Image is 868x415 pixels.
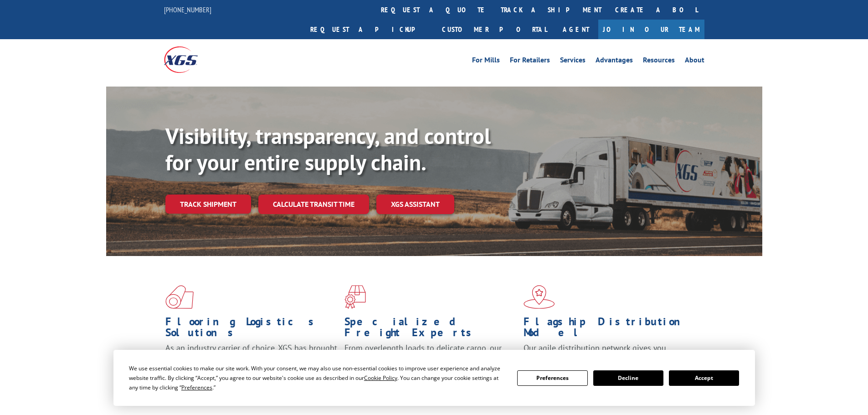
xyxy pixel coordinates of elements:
[258,195,369,214] a: Calculate transit time
[129,364,506,392] div: We use essential cookies to make our site work. With your consent, we may also use non-essential ...
[344,285,366,309] img: xgs-icon-focused-on-flooring-red
[524,343,691,364] span: Our agile distribution network gives you nationwide inventory management on demand.
[165,122,491,176] b: Visibility, transparency, and control for your entire supply chain.
[364,374,397,382] span: Cookie Policy
[165,343,337,375] span: As an industry carrier of choice, XGS has brought innovation and dedication to flooring logistics...
[472,56,500,67] a: For Mills
[643,56,675,67] a: Resources
[685,56,704,67] a: About
[344,316,517,343] h1: Specialized Freight Experts
[669,370,739,386] button: Accept
[164,5,211,14] a: [PHONE_NUMBER]
[510,56,550,67] a: For Retailers
[165,285,194,309] img: xgs-icon-total-supply-chain-intelligence-red
[165,195,251,214] a: Track shipment
[435,20,554,39] a: Customer Portal
[554,20,598,39] a: Agent
[303,20,435,39] a: Request a pickup
[344,343,517,383] p: From overlength loads to delicate cargo, our experienced staff knows the best way to move your fr...
[181,384,212,391] span: Preferences
[376,195,454,214] a: XGS ASSISTANT
[593,370,663,386] button: Decline
[165,316,338,343] h1: Flooring Logistics Solutions
[113,350,755,406] div: Cookie Consent Prompt
[598,20,704,39] a: Join Our Team
[524,316,696,343] h1: Flagship Distribution Model
[560,56,586,67] a: Services
[596,56,633,67] a: Advantages
[524,285,555,309] img: xgs-icon-flagship-distribution-model-red
[517,370,587,386] button: Preferences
